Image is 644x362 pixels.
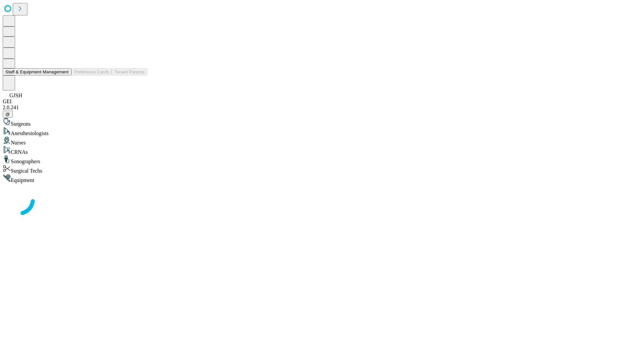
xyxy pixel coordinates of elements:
[3,174,641,183] div: Equipment
[3,118,641,127] div: Surgeons
[3,99,641,105] div: GEI
[3,136,641,146] div: Nurses
[3,68,71,75] button: Staff & Equipment Management
[3,105,641,111] div: 2.0.241
[3,165,641,174] div: Surgical Techs
[3,155,641,165] div: Sonographers
[3,127,641,136] div: Anesthesiologists
[5,112,10,117] span: @
[112,68,147,75] button: Tenant Params
[71,68,112,75] button: Preference Cards
[3,111,13,118] button: @
[9,93,22,98] span: GJSH
[3,146,641,155] div: CRNAs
